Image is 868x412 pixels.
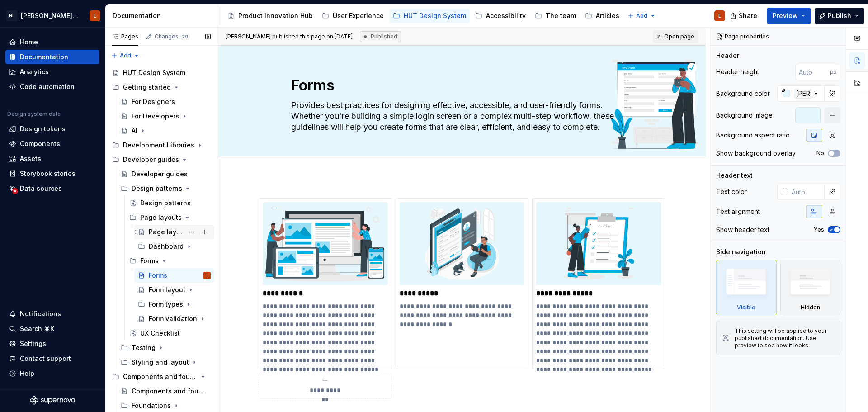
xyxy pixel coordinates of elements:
div: Dashboard [149,242,184,251]
span: 29 [180,33,190,40]
div: L [207,271,208,280]
div: Design system data [7,110,61,118]
span: Open page [664,33,694,40]
div: Page layouts [149,227,184,237]
a: Product Innovation Hub [224,9,316,23]
a: AI [117,123,214,138]
a: FormsL [134,268,214,283]
img: a3cd725f-935f-46c5-8585-1d97c7e79de8.svg [400,202,525,285]
div: L [94,12,96,19]
a: Documentation [5,50,99,64]
a: For Designers [117,95,214,109]
div: Text color [716,187,747,196]
div: Page layouts [126,210,214,225]
button: Share [726,8,763,24]
textarea: Forms [289,75,631,96]
div: Design patterns [140,199,191,208]
div: Development Libraries [108,138,214,152]
div: Notifications [20,309,61,318]
div: Background image [716,111,773,120]
div: Assets [20,154,41,163]
div: Page layouts [140,213,182,222]
div: Components and foundations [132,387,206,396]
div: Styling and layout [132,358,189,367]
a: HUT Design System [108,66,214,80]
span: [PERSON_NAME] [226,33,271,40]
div: AI [132,126,137,135]
a: Code automation [5,80,99,94]
input: Auto [795,64,830,80]
div: Code automation [20,82,75,91]
a: User Experience [318,9,387,23]
div: For Designers [132,97,175,106]
div: Analytics [20,67,49,76]
div: Form validation [149,314,197,323]
a: Settings [5,336,99,351]
div: Contact support [20,354,71,363]
div: HUT Design System [123,68,185,77]
span: Add [120,52,131,59]
label: No [816,150,824,157]
div: Articles [596,11,619,20]
div: Storybook stories [20,169,75,178]
div: L [718,12,721,19]
div: Design patterns [132,184,182,193]
div: Components and foundations [123,372,198,381]
a: Page layouts [134,225,214,239]
div: Header height [716,67,759,76]
div: Developer guides [123,155,179,164]
div: Data sources [20,184,62,193]
div: Header text [716,171,753,180]
div: Styling and layout [117,355,214,369]
div: Forms [140,256,159,265]
a: Form validation [134,312,214,326]
a: Accessibility [472,9,529,23]
div: Visible [737,304,755,311]
div: Accessibility [486,11,526,20]
div: Form types [149,300,183,309]
a: Open page [653,30,698,43]
a: Design patterns [126,196,214,210]
a: Developer guides [117,167,214,181]
div: Testing [132,343,156,352]
div: This setting will be applied to your published documentation. Use preview to see how it looks. [735,327,835,349]
div: Developer guides [132,170,188,179]
div: Form layout [149,285,185,294]
div: Forms [149,271,167,280]
svg: Supernova Logo [30,396,75,405]
div: For Developers [132,112,179,121]
a: For Developers [117,109,214,123]
div: Components and foundations [108,369,214,384]
div: Page tree [224,7,623,25]
div: Text alignment [716,207,760,216]
a: Components [5,137,99,151]
textarea: Provides best practices for designing effective, accessible, and user-friendly forms. Whether you... [289,98,631,134]
div: Design patterns [117,181,214,196]
div: Show header text [716,225,769,234]
a: Design tokens [5,122,99,136]
a: Home [5,35,99,49]
div: Getting started [108,80,214,95]
div: Development Libraries [123,141,194,150]
button: [PERSON_NAME] Blue 50 [777,85,825,102]
div: [PERSON_NAME] UI Toolkit (HUT) [21,11,79,20]
img: 051ad743-a146-440d-bf6b-2aec86cbece4.svg [536,202,661,285]
button: Preview [767,8,811,24]
button: Add [108,49,142,62]
a: Analytics [5,65,99,79]
div: Design tokens [20,124,66,133]
a: Articles [581,9,623,23]
div: Form types [134,297,214,312]
div: The team [546,11,576,20]
div: Dashboard [134,239,214,254]
span: published this page on [DATE] [226,33,353,40]
button: HR[PERSON_NAME] UI Toolkit (HUT)L [2,6,103,25]
div: Home [20,38,38,47]
div: Documentation [113,11,214,20]
button: Publish [815,8,864,24]
input: Auto [788,184,825,200]
div: User Experience [333,11,384,20]
div: Components [20,139,60,148]
a: Components and foundations [117,384,214,398]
